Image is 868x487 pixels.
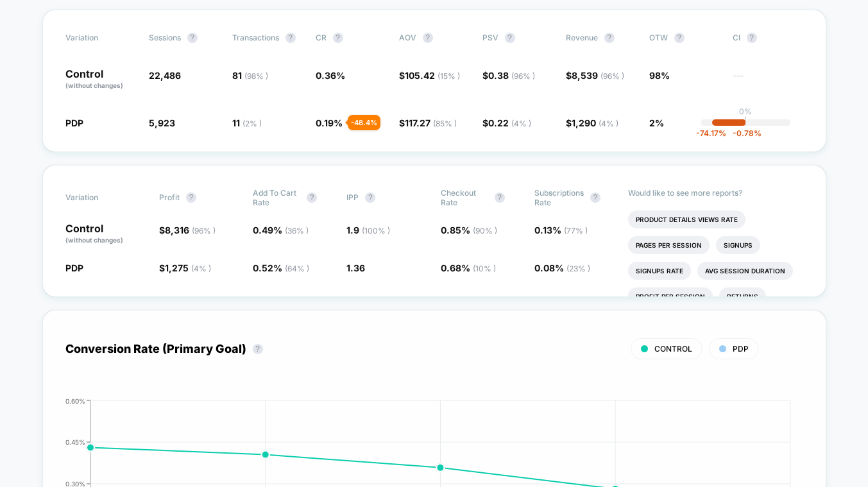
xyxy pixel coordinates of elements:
[566,33,598,42] span: Revenue
[307,192,317,203] button: ?
[488,117,531,128] span: 0.22
[473,226,497,235] span: ( 90 % )
[316,70,345,81] span: 0.36 %
[564,226,588,235] span: ( 77 % )
[165,262,211,273] span: 1,275
[149,33,181,42] span: Sessions
[232,70,268,81] span: 81
[628,287,713,305] li: Profit Per Session
[159,192,180,202] span: Profit
[590,192,600,203] button: ?
[65,397,85,404] tspan: 0.60%
[534,225,588,235] span: 0.13 %
[65,438,85,445] tspan: 0.45%
[495,192,505,203] button: ?
[747,33,757,43] button: ?
[405,117,457,128] span: 117.27
[482,117,531,128] span: $
[285,33,296,43] button: ?
[572,117,618,128] span: 1,290
[473,264,496,273] span: ( 10 % )
[433,119,457,128] span: ( 85 % )
[187,33,198,43] button: ?
[232,33,279,42] span: Transactions
[346,192,359,202] span: IPP
[423,33,433,43] button: ?
[482,70,535,81] span: $
[599,119,618,128] span: ( 4 % )
[566,264,590,273] span: ( 23 % )
[285,226,309,235] span: ( 36 % )
[733,344,749,354] span: PDP
[482,33,498,42] span: PSV
[649,70,670,81] span: 98%
[191,264,211,273] span: ( 4 % )
[441,188,488,207] span: Checkout Rate
[534,188,584,207] span: Subscriptions Rate
[399,70,460,81] span: $
[65,479,85,487] tspan: 0.30%
[232,117,262,128] span: 11
[441,225,497,235] span: 0.85 %
[744,116,747,126] p: |
[65,117,83,128] span: PDP
[192,226,216,235] span: ( 96 % )
[149,117,175,128] span: 5,923
[511,71,535,81] span: ( 96 % )
[253,262,309,273] span: 0.52 %
[65,262,83,273] span: PDP
[628,236,710,254] li: Pages Per Session
[186,192,196,203] button: ?
[65,236,123,244] span: (without changes)
[243,119,262,128] span: ( 2 % )
[399,117,457,128] span: $
[511,119,531,128] span: ( 4 % )
[566,70,624,81] span: $
[65,69,136,90] p: Control
[65,81,123,89] span: (without changes)
[65,188,136,207] span: Variation
[716,236,760,254] li: Signups
[405,70,460,81] span: 105.42
[628,188,803,198] p: Would like to see more reports?
[739,107,752,116] p: 0%
[441,262,496,273] span: 0.68 %
[285,264,309,273] span: ( 64 % )
[719,287,766,305] li: Returns
[65,33,136,43] span: Variation
[600,71,624,81] span: ( 96 % )
[674,33,685,43] button: ?
[346,262,365,273] span: 1.36
[399,33,416,42] span: AOV
[649,117,664,128] span: 2%
[253,344,263,354] button: ?
[253,188,300,207] span: Add To Cart Rate
[726,128,762,138] span: -0.78 %
[65,223,146,245] p: Control
[316,33,327,42] span: CR
[505,33,515,43] button: ?
[333,33,343,43] button: ?
[438,71,460,81] span: ( 15 % )
[733,72,803,90] span: ---
[697,262,793,280] li: Avg Session Duration
[348,115,380,130] div: - 48.4 %
[534,262,590,273] span: 0.08 %
[244,71,268,81] span: ( 98 % )
[654,344,692,354] span: CONTROL
[346,225,390,235] span: 1.9
[604,33,615,43] button: ?
[696,128,726,138] span: -74.17 %
[733,33,803,43] span: CI
[149,70,181,81] span: 22,486
[566,117,618,128] span: $
[316,117,343,128] span: 0.19 %
[649,33,720,43] span: OTW
[488,70,535,81] span: 0.38
[628,210,745,228] li: Product Details Views Rate
[365,192,375,203] button: ?
[572,70,624,81] span: 8,539
[253,225,309,235] span: 0.49 %
[159,262,211,273] span: $
[159,225,216,235] span: $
